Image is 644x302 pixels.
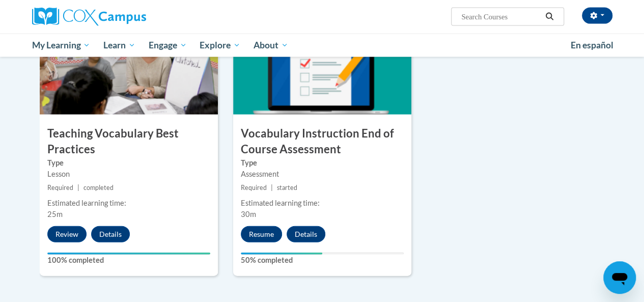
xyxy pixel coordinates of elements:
[571,40,613,50] span: En español
[241,226,282,242] button: Resume
[241,253,322,255] div: Your progress
[564,35,620,56] a: En español
[32,39,90,51] span: My Learning
[271,184,273,191] span: |
[103,39,135,51] span: Learn
[582,8,612,24] button: Account Settings
[25,34,97,57] a: My Learning
[603,261,636,294] iframe: Button to launch messaging window
[47,210,63,218] span: 25m
[32,8,146,26] img: Cox Campus
[241,157,404,169] label: Type
[32,8,215,26] a: Cox Campus
[233,13,411,115] img: Course Image
[241,184,267,191] span: Required
[97,34,142,57] a: Learn
[247,34,295,57] a: About
[241,255,404,266] label: 50% completed
[241,198,404,209] div: Estimated learning time:
[254,39,288,51] span: About
[149,39,187,51] span: Engage
[47,253,210,255] div: Your progress
[47,169,210,180] div: Lesson
[47,198,210,209] div: Estimated learning time:
[241,210,256,218] span: 30m
[200,39,240,51] span: Explore
[47,255,210,266] label: 100% completed
[77,184,79,191] span: |
[40,13,218,115] img: Course Image
[47,157,210,169] label: Type
[91,226,130,242] button: Details
[542,11,557,23] button: Search
[241,169,404,180] div: Assessment
[277,184,297,191] span: started
[460,11,542,23] input: Search Courses
[142,34,193,57] a: Engage
[287,226,325,242] button: Details
[193,34,247,57] a: Explore
[40,126,218,157] h3: Teaching Vocabulary Best Practices
[83,184,114,191] span: completed
[233,126,411,157] h3: Vocabulary Instruction End of Course Assessment
[47,184,73,191] span: Required
[47,226,87,242] button: Review
[24,34,620,57] div: Main menu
